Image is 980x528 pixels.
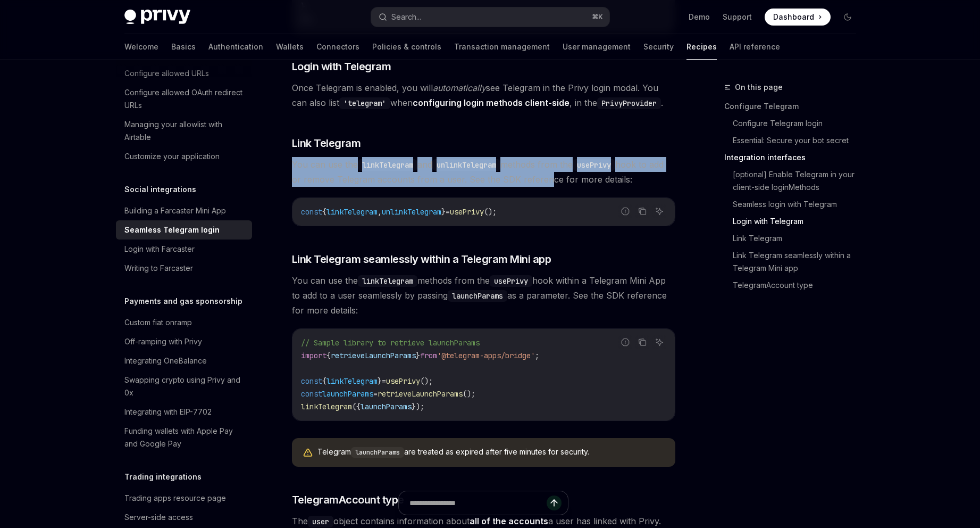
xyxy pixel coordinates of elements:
[116,313,252,332] a: Custom fiat onramp
[420,351,437,360] span: from
[124,118,246,144] div: Managing your allowlist with Airtable
[635,204,649,218] button: Copy the contents from the code block
[597,97,661,109] code: PrivyProvider
[723,12,752,22] a: Support
[371,7,609,27] button: Search...⌘K
[724,149,865,166] a: Integration interfaces
[463,389,475,399] span: ();
[446,207,450,217] span: =
[116,332,252,351] a: Off-ramping with Privy
[490,275,532,287] code: usePrivy
[116,422,252,453] a: Funding wallets with Apple Pay and Google Pay
[124,425,246,450] div: Funding wallets with Apple Pay and Google Pay
[382,207,441,217] span: unlinkTelegram
[116,220,252,240] a: Seamless Telegram login
[292,136,361,151] span: Link Telegram
[643,34,674,60] a: Security
[441,207,446,217] span: }
[116,240,252,259] a: Login with Farcaster
[484,207,497,217] span: ();
[733,196,865,213] a: Seamless login with Telegram
[124,492,226,505] div: Trading apps resource page
[733,277,865,294] a: TelegramAccount type
[326,376,378,386] span: linkTelegram
[292,252,551,267] span: Link Telegram seamlessly within a Telegram Mini app
[124,224,220,236] div: Seamless Telegram login
[208,34,263,60] a: Authentication
[124,243,195,255] div: Login with Farcaster
[573,159,615,171] code: usePrivy
[124,262,193,275] div: Writing to Farcaster
[437,351,535,360] span: '@telegram-apps/bridge'
[386,376,420,386] span: usePrivy
[361,402,412,411] span: launchParams
[292,59,391,74] span: Login with Telegram
[322,389,373,399] span: launchParams
[547,496,562,510] button: Send message
[724,98,865,115] a: Configure Telegram
[686,34,717,60] a: Recipes
[124,295,242,308] h5: Payments and gas sponsorship
[317,447,665,458] div: Telegram are treated as expired after five minutes for security.
[358,159,417,171] code: linkTelegram
[124,511,193,524] div: Server-side access
[730,34,780,60] a: API reference
[124,204,226,217] div: Building a Farcaster Mini App
[773,12,814,22] span: Dashboard
[535,351,539,360] span: ;
[358,275,417,287] code: linkTelegram
[301,402,352,411] span: linkTelegram
[124,150,220,163] div: Customize your application
[432,159,500,171] code: unlinkTelegram
[124,471,202,483] h5: Trading integrations
[116,402,252,422] a: Integrating with EIP-7702
[733,247,865,277] a: Link Telegram seamlessly within a Telegram Mini app
[322,207,326,217] span: {
[116,259,252,278] a: Writing to Farcaster
[652,204,666,218] button: Ask AI
[322,376,326,386] span: {
[116,147,252,166] a: Customize your application
[352,402,361,411] span: ({
[735,81,783,94] span: On this page
[292,273,675,318] span: You can use the methods from the hook within a Telegram Mini App to add to a user seamlessly by p...
[351,447,404,458] code: launchParams
[450,207,484,217] span: usePrivy
[635,335,649,349] button: Copy the contents from the code block
[689,12,710,22] a: Demo
[116,508,252,527] a: Server-side access
[124,406,212,418] div: Integrating with EIP-7702
[733,213,865,230] a: Login with Telegram
[592,13,603,21] span: ⌘ K
[303,448,313,458] svg: Warning
[326,351,331,360] span: {
[454,34,550,60] a: Transaction management
[116,115,252,147] a: Managing your allowlist with Airtable
[413,97,569,109] a: configuring login methods client-side
[382,376,386,386] span: =
[116,370,252,402] a: Swapping crypto using Privy and 0x
[276,34,304,60] a: Wallets
[124,374,246,399] div: Swapping crypto using Privy and 0x
[124,354,207,367] div: Integrating OneBalance
[124,316,192,329] div: Custom fiat onramp
[339,97,390,109] code: 'telegram'
[331,351,416,360] span: retrieveLaunchParams
[124,86,246,112] div: Configure allowed OAuth redirect URLs
[292,80,675,110] span: Once Telegram is enabled, you will see Telegram in the Privy login modal. You can also list when ...
[171,34,196,60] a: Basics
[765,9,831,26] a: Dashboard
[448,290,507,302] code: launchParams
[391,11,421,23] div: Search...
[416,351,420,360] span: }
[301,376,322,386] span: const
[301,338,480,348] span: // Sample library to retrieve launchParams
[116,489,252,508] a: Trading apps resource page
[733,230,865,247] a: Link Telegram
[733,115,865,132] a: Configure Telegram login
[652,335,666,349] button: Ask AI
[839,9,856,26] button: Toggle dark mode
[372,34,441,60] a: Policies & controls
[373,389,378,399] span: =
[378,207,382,217] span: ,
